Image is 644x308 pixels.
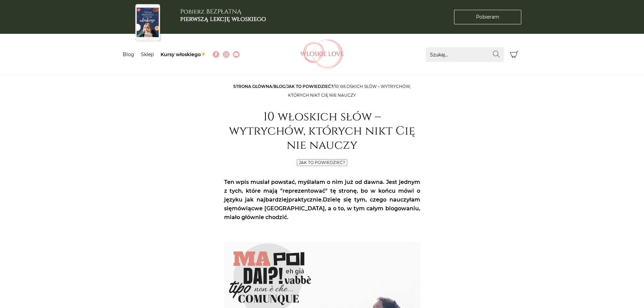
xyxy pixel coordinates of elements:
[300,39,344,70] img: Włoskielove
[123,51,134,57] a: Blog
[224,110,420,152] h1: 10 włoskich słów – wytrychów, których nikt Cię nie nauczy
[180,15,266,23] b: pierwszą lekcję włoskiego
[299,160,345,165] a: Jak to powiedzieć?
[233,84,411,98] span: / / /
[141,51,154,57] a: Sklep
[232,205,254,212] strong: mówiąc
[476,14,499,21] span: Pobieram
[426,47,504,62] input: Szukaj...
[233,84,272,89] a: Strona główna
[288,196,323,203] strong: praktycznie.
[273,84,285,89] a: Blog
[201,52,206,56] img: ✨
[287,84,333,89] a: Jak to powiedzieć?
[224,178,420,222] p: Ten wpis musiał powstać, myślałam o nim już od dawna. Jest jednym z tych, które mają "reprezentow...
[454,10,521,24] a: Pobieram
[288,84,411,98] span: 10 włoskich słów – wytrychów, których nikt Cię nie nauczy
[180,8,266,23] h3: Pobierz BEZPŁATNĄ
[161,51,206,57] a: Kursy włoskiego
[507,47,522,62] button: Koszyk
